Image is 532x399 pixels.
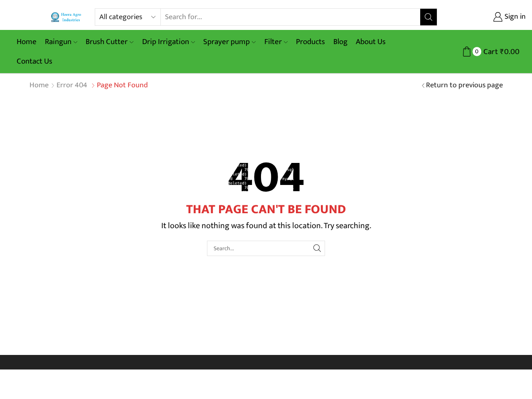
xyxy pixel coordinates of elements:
[446,44,520,59] a: 0 Cart ₹0.00
[500,45,520,58] bdi: 0.00
[29,219,503,232] p: It looks like nothing was found at this location. Try searching.
[29,80,49,91] a: Home
[138,32,199,52] a: Drip Irrigation
[81,32,138,52] a: Brush Cutter
[450,10,526,25] a: Sign in
[502,12,526,22] span: Sign in
[292,32,329,52] a: Products
[352,32,390,52] a: About Us
[481,46,498,57] span: Cart
[500,45,504,58] span: ₹
[260,32,292,52] a: Filter
[29,202,503,217] h1: That Page Can't Be Found
[57,79,87,91] span: Error 404
[329,32,352,52] a: Blog
[97,79,148,91] span: Page not found
[12,52,57,71] a: Contact Us
[41,32,81,52] a: Raingun
[199,32,260,52] a: Sprayer pump
[426,80,503,91] a: Return to previous page
[29,154,503,202] h2: 404
[12,32,41,52] a: Home
[420,9,437,25] button: Search button
[207,241,325,256] input: Search...
[473,47,481,56] span: 0
[161,9,420,25] input: Search for...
